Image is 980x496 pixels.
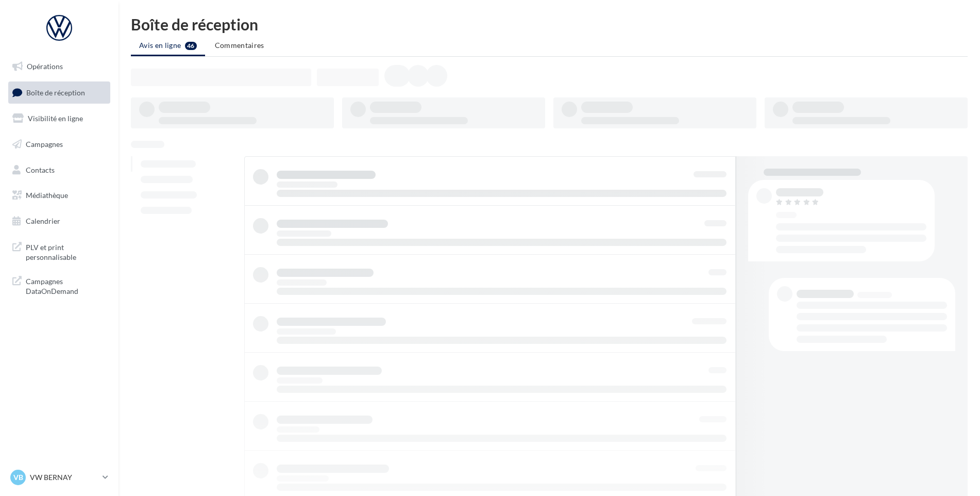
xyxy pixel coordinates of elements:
span: Contacts [26,165,55,174]
span: Visibilité en ligne [28,114,83,123]
a: VB VW BERNAY [8,468,110,487]
span: PLV et print personnalisable [26,240,106,262]
span: Campagnes [26,140,63,148]
span: Commentaires [215,41,264,49]
a: PLV et print personnalisable [6,236,112,267]
span: Médiathèque [26,191,68,200]
span: Boîte de réception [26,88,85,96]
a: Contacts [6,159,112,181]
a: Campagnes DataOnDemand [6,270,112,301]
p: VW BERNAY [30,472,98,483]
span: Opérations [27,62,63,71]
div: Boîte de réception [131,16,968,32]
span: Campagnes DataOnDemand [26,274,106,296]
a: Calendrier [6,210,112,232]
a: Visibilité en ligne [6,108,112,129]
span: Calendrier [26,217,60,225]
a: Médiathèque [6,185,112,206]
span: VB [13,472,23,483]
a: Campagnes [6,134,112,155]
a: Boîte de réception [6,81,112,104]
a: Opérations [6,56,112,77]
